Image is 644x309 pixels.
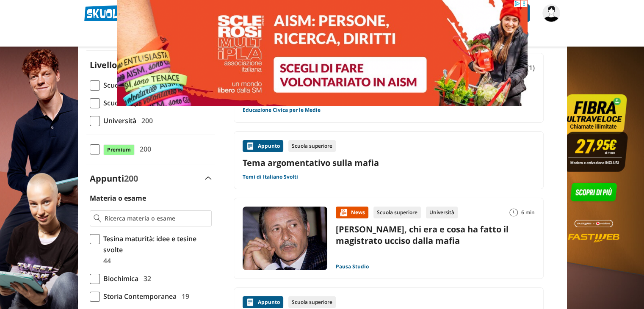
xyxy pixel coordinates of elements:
label: Livello [90,59,117,71]
span: 200 [138,115,153,126]
a: Temi di Italiano Svolti [243,174,298,180]
span: 200 [124,173,138,184]
div: News [336,207,368,218]
span: Biochimica [100,273,138,284]
span: 200 [136,143,151,154]
img: Appunti contenuto [246,298,254,306]
span: 19 [178,291,189,302]
label: Appunti [90,173,138,184]
img: Ricerca materia o esame [94,214,102,223]
span: Università [100,115,136,126]
input: Ricerca materia o esame [105,214,207,223]
div: Appunto [243,140,283,152]
span: Premium [103,144,135,155]
div: Scuola superiore [288,140,336,152]
a: Educazione Civica per le Medie [243,107,321,113]
span: 44 [100,255,111,266]
img: Apri e chiudi sezione [205,177,212,180]
label: Materia o esame [90,193,146,203]
div: Scuola superiore [373,207,421,218]
span: Scuola Superiore [100,97,158,108]
span: (1) [527,62,535,73]
a: [PERSON_NAME], chi era e cosa ha fatto il magistrato ucciso dalla mafia [336,223,509,246]
img: Immagine news [243,207,327,270]
span: Tesina maturità: idee e tesine svolte [100,233,212,255]
div: Scuola superiore [288,296,336,308]
a: Pausa Studio [336,263,369,270]
img: Tempo lettura [509,208,518,217]
span: Scuola Media [100,80,146,91]
img: News contenuto [339,208,348,217]
a: Tema argomentativo sulla mafia [243,157,535,168]
span: Storia Contemporanea [100,291,177,302]
span: 32 [140,273,151,284]
div: Appunto [243,296,283,308]
img: Appunti contenuto [246,142,254,150]
img: melaniadoc [542,4,560,22]
div: Università [426,207,458,218]
span: 6 min [521,207,535,218]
